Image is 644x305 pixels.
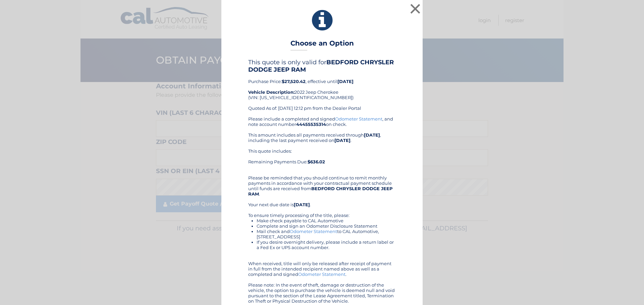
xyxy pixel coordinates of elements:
[248,59,396,73] h4: This quote is only valid for
[290,39,354,51] h3: Choose an Option
[248,116,396,304] div: Please include a completed and signed , and note account number on check. This amount includes al...
[308,159,325,164] b: $636.02
[248,59,396,116] div: Purchase Price: , effective until 2022 Jeep Cherokee (VIN: [US_VEHICLE_IDENTIFICATION_NUMBER]) Qu...
[248,186,393,197] b: BEDFORD CHRYSLER DODGE JEEP RAM
[248,59,394,73] b: BEDFORD CHRYSLER DODGE JEEP RAM
[257,223,396,229] li: Complete and sign an Odometer Disclosure Statement
[257,229,396,239] li: Mail check and to CAL Automotive, [STREET_ADDRESS]
[248,89,294,95] strong: Vehicle Description:
[364,132,380,138] b: [DATE]
[294,202,310,207] b: [DATE]
[335,116,382,122] a: Odometer Statement
[334,138,351,143] b: [DATE]
[296,122,326,127] b: 44455535314
[248,148,396,170] div: This quote includes: Remaining Payments Due:
[298,272,345,277] a: Odometer Statement
[290,229,337,234] a: Odometer Statement
[257,239,396,250] li: If you desire overnight delivery, please include a return label or a Fed Ex or UPS account number.
[337,79,354,84] b: [DATE]
[282,79,306,84] b: $27,520.42
[409,2,422,15] button: ×
[257,218,396,223] li: Make check payable to CAL Automotive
